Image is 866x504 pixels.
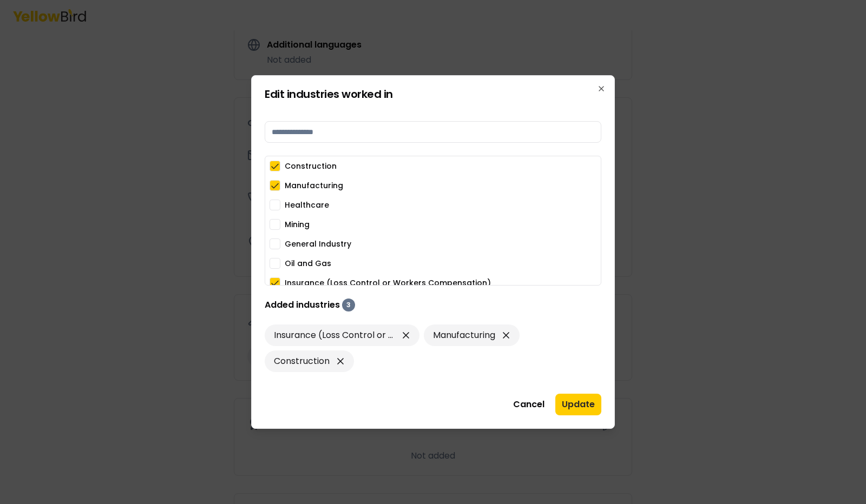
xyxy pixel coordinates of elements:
label: Oil and Gas [285,260,331,267]
h3: Added industries [265,299,340,311]
span: Construction [274,355,330,368]
label: General Industry [285,240,351,248]
h2: Edit industries worked in [265,89,601,100]
label: Healthcare [285,201,329,209]
button: Update [555,394,601,415]
label: Insurance (Loss Control or Workers Compensation) [285,279,491,287]
div: Insurance (Loss Control or Workers Compensation) [265,324,419,346]
label: Manufacturing [285,182,343,189]
div: Construction [265,350,354,372]
label: Construction [285,162,337,170]
button: Cancel [507,394,551,415]
label: Mining [285,221,310,228]
div: Manufacturing [424,324,520,346]
span: Manufacturing [433,329,495,342]
div: 3 [342,299,355,311]
span: Insurance (Loss Control or Workers Compensation) [274,329,395,342]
